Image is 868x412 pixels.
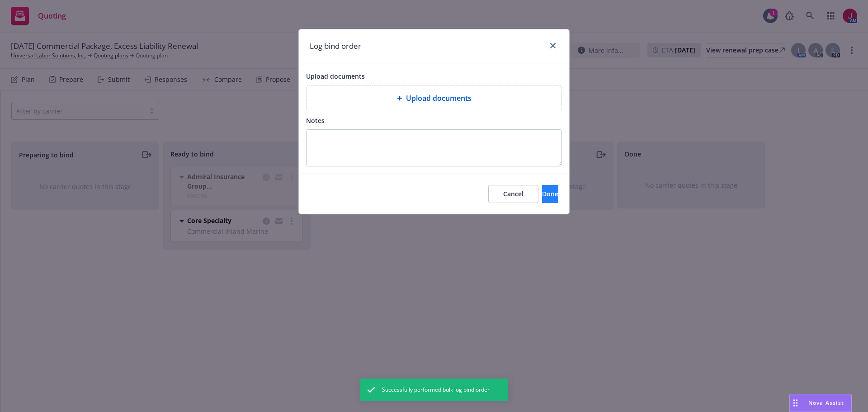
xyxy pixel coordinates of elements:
span: Upload documents [306,72,365,81]
span: Nova Assist [808,399,844,407]
span: Successfully performed bulk log bind order [382,386,490,394]
div: Upload documents [306,85,562,111]
span: Done [542,189,558,198]
button: Cancel [488,185,538,203]
a: close [547,40,558,51]
span: Upload documents [406,93,472,104]
div: Drag to move [790,394,801,412]
button: Nova Assist [789,394,852,412]
button: Done [542,185,558,203]
h1: Log bind order [310,40,361,52]
span: Cancel [503,189,524,198]
span: Notes [306,116,325,125]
